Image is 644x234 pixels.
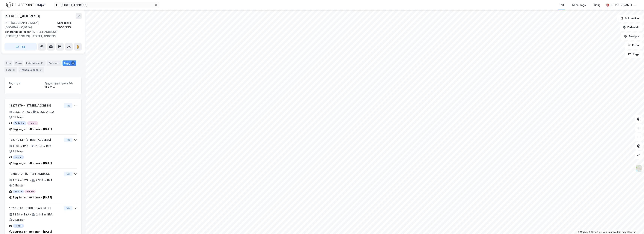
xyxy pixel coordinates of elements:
div: Info [4,60,12,66]
div: 18273640 - [STREET_ADDRESS] [9,206,63,210]
div: ESG [4,67,17,72]
div: Bygning er tatt i bruk - [DATE] [13,127,52,131]
div: • [29,179,31,182]
div: Datasett [47,60,61,66]
button: Filter [625,42,643,49]
div: [STREET_ADDRESS] [4,13,41,19]
a: OpenStreetMap [589,231,607,233]
input: Søk på adresse, matrikkel, gårdeiere, leietakere eller personer [59,2,154,8]
div: 2 Etasjer [13,149,24,154]
div: Transaksjoner [19,67,44,72]
button: Vis [64,138,72,142]
div: 1 312 ㎡ BYA [13,178,29,183]
div: 1 501 ㎡ BYA [13,144,28,148]
button: Tag [4,43,37,51]
div: 2 Etasjer [13,218,24,222]
div: Bygning er tatt i bruk - [DATE] [13,195,52,200]
div: 2 148 ㎡ BRA [36,212,53,217]
div: Leietakere [25,60,45,66]
div: Bolig [594,3,601,7]
div: 4 964 ㎡ BRA [37,110,54,114]
button: Tags [625,51,643,58]
button: Bokmerker [617,15,643,22]
div: 3 Etasjer [13,115,24,119]
div: 18274043 - [STREET_ADDRESS] [9,138,63,142]
div: 3 343 ㎡ BYA [13,110,30,114]
div: 1 868 ㎡ BYA [13,212,29,217]
img: Z [635,165,642,172]
div: [PERSON_NAME] [611,3,632,7]
div: 4 [71,61,75,65]
div: 3 [39,68,43,72]
span: Tilhørende adresser: [4,30,32,33]
button: Vis [64,103,72,108]
div: Bygg [63,60,76,66]
img: logo.f888ab2527a4732fd821a326f86c7f29.svg [6,2,45,8]
span: Bygget bygningsområde [45,82,77,85]
a: Mapbox [578,231,588,233]
button: Vis [64,206,72,210]
button: Analyse [621,33,643,40]
div: 11 [12,68,16,72]
div: 11 771 ㎡ [45,85,77,89]
div: • [30,213,31,216]
div: • [29,145,31,148]
iframe: Chat Widget [625,216,644,234]
div: Kontrollprogram for chat [625,216,644,234]
div: • [31,110,32,113]
div: 4 [9,85,42,89]
a: Improve this map [608,231,626,233]
div: 2 Etasjer [13,183,24,188]
div: Bygning er tatt i bruk - [DATE] [13,161,52,165]
div: Mine Tags [572,3,586,7]
div: Bygning er tatt i bruk - [DATE] [13,230,52,234]
div: Sarpsborg, 2063/233 [57,21,82,30]
div: 18277379 - [STREET_ADDRESS] [9,103,63,108]
button: Vis [64,172,72,176]
div: 21 [40,61,44,65]
div: 2 308 ㎡ BRA [36,178,52,183]
div: 2 351 ㎡ BRA [35,144,51,148]
div: 1711, [GEOGRAPHIC_DATA], [GEOGRAPHIC_DATA] [4,21,57,30]
div: Kart [559,3,564,7]
button: Datasett [620,24,643,31]
div: [STREET_ADDRESS], [STREET_ADDRESS], [STREET_ADDRESS] [4,30,79,39]
div: Eiere [14,60,23,66]
div: 18285010 - [STREET_ADDRESS] [9,172,63,176]
span: Bygninger [9,82,42,85]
